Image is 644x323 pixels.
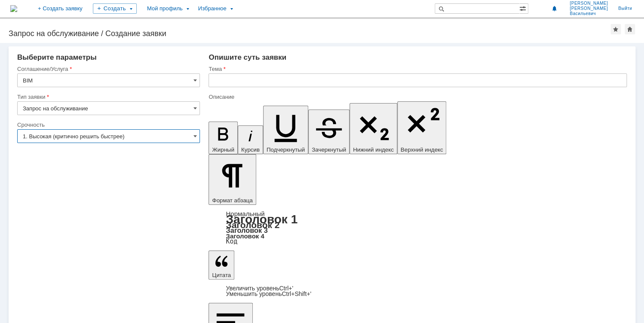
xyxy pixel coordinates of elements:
[226,290,311,297] a: Decrease
[226,213,297,226] a: Заголовок 1
[9,29,610,38] div: Запрос на обслуживание / Создание заявки
[350,103,397,154] button: Нижний индекс
[279,285,293,292] span: Ctrl+'
[93,3,137,14] div: Создать
[10,5,17,12] img: logo
[209,66,625,72] div: Тема
[610,24,621,34] div: Добавить в избранное
[282,290,311,297] span: Ctrl+Shift+'
[209,122,238,154] button: Жирный
[226,220,279,230] a: Заголовок 2
[209,94,625,100] div: Описание
[17,66,198,72] div: Соглашение/Услуга
[241,146,260,153] span: Курсив
[226,226,267,234] a: Заголовок 3
[209,154,256,205] button: Формат абзаца
[353,146,394,153] span: Нижний индекс
[263,106,308,154] button: Подчеркнутый
[519,4,528,12] span: Расширенный поиск
[570,6,608,11] span: [PERSON_NAME]
[226,238,237,245] a: Код
[226,232,264,240] a: Заголовок 4
[308,110,350,154] button: Зачеркнутый
[212,197,252,204] span: Формат абзаца
[570,1,608,6] span: [PERSON_NAME]
[209,211,627,244] div: Формат абзаца
[209,286,627,297] div: Цитата
[17,122,198,128] div: Срочность
[312,146,346,153] span: Зачеркнутый
[238,125,263,154] button: Курсив
[625,24,635,34] div: Сделать домашней страницей
[267,146,305,153] span: Подчеркнутый
[226,210,264,217] a: Нормальный
[212,272,231,278] span: Цитата
[401,146,443,153] span: Верхний индекс
[226,285,293,292] a: Increase
[212,146,234,153] span: Жирный
[17,53,97,61] span: Выберите параметры
[17,94,198,100] div: Тип заявки
[209,250,234,280] button: Цитата
[10,5,17,12] a: Перейти на домашнюю страницу
[209,53,286,61] span: Опишите суть заявки
[570,11,608,16] span: Васильевич
[397,101,447,154] button: Верхний индекс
